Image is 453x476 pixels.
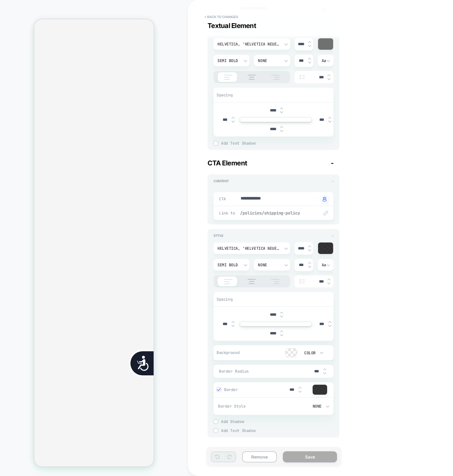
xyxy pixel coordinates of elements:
[322,58,330,63] div: Aa
[280,126,283,128] img: up
[217,58,239,63] div: Semi Bold
[323,7,326,11] img: edit with ai
[258,58,280,63] div: None
[328,117,331,119] img: up
[308,249,311,252] img: down
[232,321,235,323] img: up
[280,330,283,333] img: up
[280,315,283,318] img: down
[219,211,237,216] span: Link to
[217,92,233,98] span: Spacing
[221,75,236,80] img: align text left
[280,312,283,314] img: up
[308,245,311,248] img: up
[328,121,331,123] img: down
[280,130,283,132] img: down
[280,107,283,110] img: up
[308,266,311,268] img: down
[217,262,239,268] div: Semi Bold
[323,368,326,371] img: up
[331,159,334,167] span: -
[218,404,276,409] span: Border Style
[217,350,243,355] span: Background
[217,388,220,391] img: blue checkmark
[214,179,229,183] span: Content
[232,117,235,119] img: up
[245,75,259,80] img: align text center
[298,387,301,389] img: up
[308,61,311,64] img: down
[308,45,311,47] img: down
[219,369,310,374] span: Border Radius
[322,262,330,268] div: Aa
[214,29,223,33] span: Style
[258,262,280,268] div: None
[323,372,326,374] img: down
[240,210,313,216] span: /policies/shipping-policy
[332,29,333,33] span: -
[282,404,322,409] div: None
[221,279,236,284] img: align text left
[268,75,283,80] img: align text right
[245,279,259,284] img: align text center
[202,12,241,22] button: < Back to changes
[308,262,311,264] img: up
[298,390,301,393] img: down
[327,278,330,281] img: up
[224,387,282,392] span: Border
[221,428,333,433] span: Add Text Shadow
[283,451,337,462] button: Save
[221,419,333,424] span: Add Shadow
[298,279,307,284] img: line height
[332,233,333,238] span: -
[328,325,331,327] img: down
[308,58,311,60] img: up
[221,141,333,146] span: Add Text Shadow
[219,196,226,202] span: CTA
[303,350,316,355] div: Color
[242,451,277,462] button: Remove
[280,334,283,337] img: down
[298,75,307,80] img: line height
[219,6,226,11] span: Text
[328,321,331,323] img: up
[268,279,283,284] img: align text right
[217,42,280,47] div: Helvetica, 'Helvetica Neue', Arial, '[PERSON_NAME]', sans-serif
[327,78,330,80] img: down
[232,325,235,327] img: down
[308,41,311,43] img: up
[327,74,330,77] img: up
[217,246,280,251] div: Helvetica, 'Helvetica Neue', Arial, '[PERSON_NAME]', sans-serif
[327,282,330,285] img: down
[214,233,223,238] span: Style
[217,297,233,302] span: Spacing
[232,121,235,123] img: down
[323,197,326,202] img: edit with ai
[208,159,247,167] span: CTA Element
[323,211,328,215] img: edit
[332,179,333,183] span: -
[208,22,433,30] div: Textual Element
[280,111,283,114] img: down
